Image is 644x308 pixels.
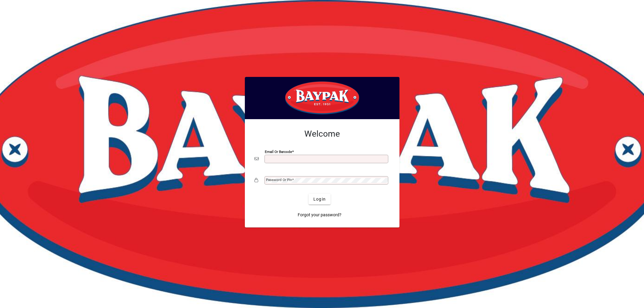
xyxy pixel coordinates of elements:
[265,150,292,154] mat-label: Email or Barcode
[255,129,390,139] h2: Welcome
[266,178,292,182] mat-label: Password or Pin
[295,209,344,220] a: Forgot your password?
[298,212,341,218] span: Forgot your password?
[313,196,326,202] span: Login
[309,194,331,205] button: Login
